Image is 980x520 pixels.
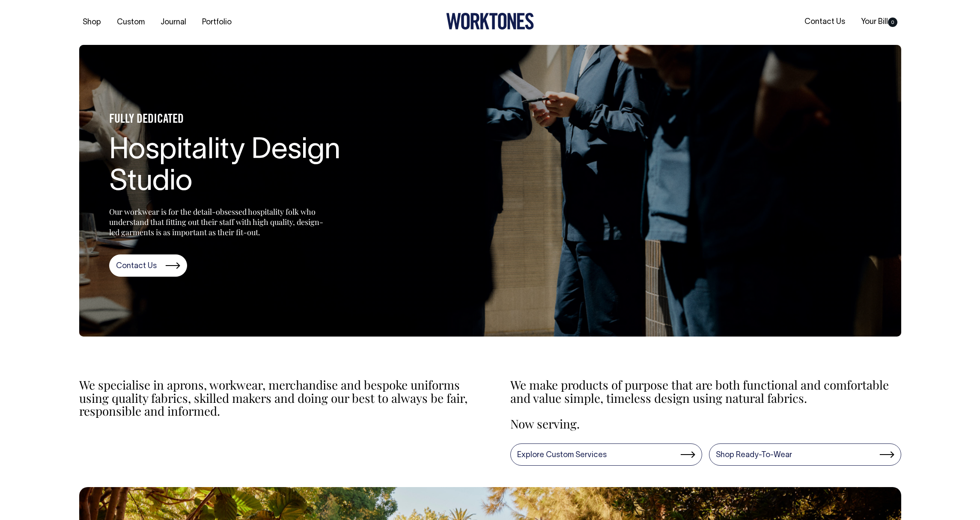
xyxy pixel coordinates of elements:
[888,18,897,27] span: 0
[510,443,702,466] a: Explore Custom Services
[801,15,849,29] a: Contact Us
[510,417,901,431] p: Now serving.
[79,15,104,30] a: Shop
[109,135,366,199] h1: Hospitality Design Studio
[79,378,470,418] p: We specialise in aprons, workwear, merchandise and bespoke uniforms using quality fabrics, skille...
[113,15,148,30] a: Custom
[858,15,901,29] a: Your Bill0
[109,207,323,237] p: Our workwear is for the detail-obsessed hospitality folk who understand that fitting out their st...
[709,443,901,466] a: Shop Ready-To-Wear
[109,113,366,127] h4: FULLY DEDICATED
[109,254,187,277] a: Contact Us
[157,15,190,30] a: Journal
[199,15,235,30] a: Portfolio
[510,378,901,405] p: We make products of purpose that are both functional and comfortable and value simple, timeless d...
